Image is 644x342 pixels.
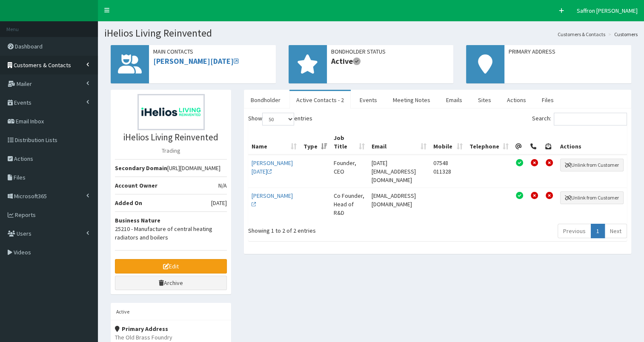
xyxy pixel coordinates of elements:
a: [PERSON_NAME][DATE] [252,159,293,175]
li: Customers [606,31,638,38]
a: Events [353,91,384,109]
p: The Old Brass Foundry [115,333,227,342]
th: Email Permission [512,130,527,155]
a: Edit [115,259,227,274]
button: Unlink from Customer [560,191,624,204]
a: Archive [115,276,227,290]
a: Active Contacts - 2 [289,91,351,109]
span: Files [14,174,26,181]
th: Type: activate to sort column ascending [300,130,330,155]
td: [DATE][EMAIL_ADDRESS][DOMAIN_NAME] [368,155,429,188]
h1: iHelios Living Reinvented [104,28,638,39]
th: Telephone Permission [527,130,542,155]
span: Events [14,99,31,106]
a: Meeting Notes [386,91,437,109]
span: Bondholder Status [331,47,449,56]
label: Show entries [248,113,312,125]
td: Founder, CEO [330,155,368,188]
span: Microsoft365 [14,192,47,200]
select: Showentries [262,113,294,125]
b: Secondary Domain [115,164,167,172]
span: Saffron [PERSON_NAME] [577,7,638,14]
button: Unlink from Customer [560,159,624,171]
b: Business Nature [115,217,160,224]
th: Actions [557,130,627,155]
span: Videos [14,248,31,256]
a: Bondholder [244,91,287,109]
a: Previous [558,224,591,238]
span: N/A [218,181,227,190]
span: Customers & Contacts [14,61,71,69]
p: Trading [115,146,227,155]
th: Name: activate to sort column ascending [248,130,300,155]
span: Actions [14,155,33,162]
span: Dashboard [15,43,43,50]
a: Customers & Contacts [558,31,605,38]
h3: iHelios Living Reinvented [115,132,227,142]
span: Mailer [17,80,32,88]
a: Emails [439,91,469,109]
b: Added On [115,199,142,207]
input: Search: [554,113,627,125]
span: Active [331,56,449,67]
div: Showing 1 to 2 of 2 entries [248,223,400,235]
span: [DATE] [211,199,227,207]
th: Email: activate to sort column ascending [368,130,429,155]
a: Actions [500,91,533,109]
span: Distribution Lists [15,136,57,144]
a: Sites [471,91,498,109]
a: 1 [591,224,605,238]
th: Mobile: activate to sort column ascending [430,130,466,155]
a: [PERSON_NAME][DATE] [153,56,239,66]
strong: Primary Address [115,325,168,333]
label: Search: [532,113,627,125]
a: [PERSON_NAME] [252,192,293,208]
th: Job Title: activate to sort column ascending [330,130,368,155]
td: Co Founder, Head of R&D [330,188,368,220]
a: Next [604,224,627,238]
small: Active [116,308,129,315]
td: [EMAIL_ADDRESS][DOMAIN_NAME] [368,188,429,220]
a: Files [535,91,561,109]
span: Email Inbox [16,117,44,125]
p: 25210 - Manufacture of central heating radiators and boilers [115,225,227,242]
span: Users [17,230,31,237]
span: Main Contacts [153,47,272,56]
span: Reports [15,211,36,219]
li: [URL][DOMAIN_NAME] [115,159,227,177]
th: Telephone: activate to sort column ascending [466,130,512,155]
td: 07548 011328 [430,155,466,188]
th: Post Permission [542,130,557,155]
span: Primary Address [509,47,627,56]
b: Account Owner [115,182,157,189]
